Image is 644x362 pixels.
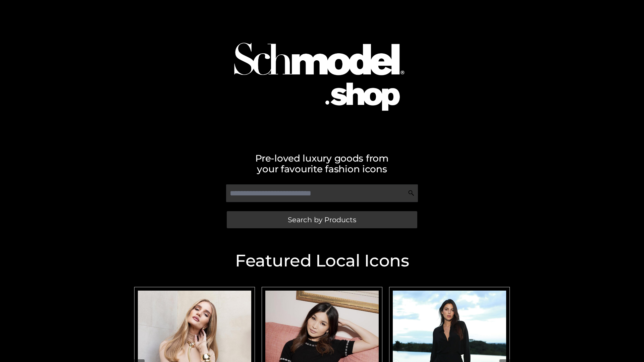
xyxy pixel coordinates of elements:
a: Search by Products [227,211,417,228]
span: Search by Products [288,216,356,223]
h2: Featured Local Icons​ [131,252,513,269]
h2: Pre-loved luxury goods from your favourite fashion icons [131,153,513,174]
img: Search Icon [408,190,415,196]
